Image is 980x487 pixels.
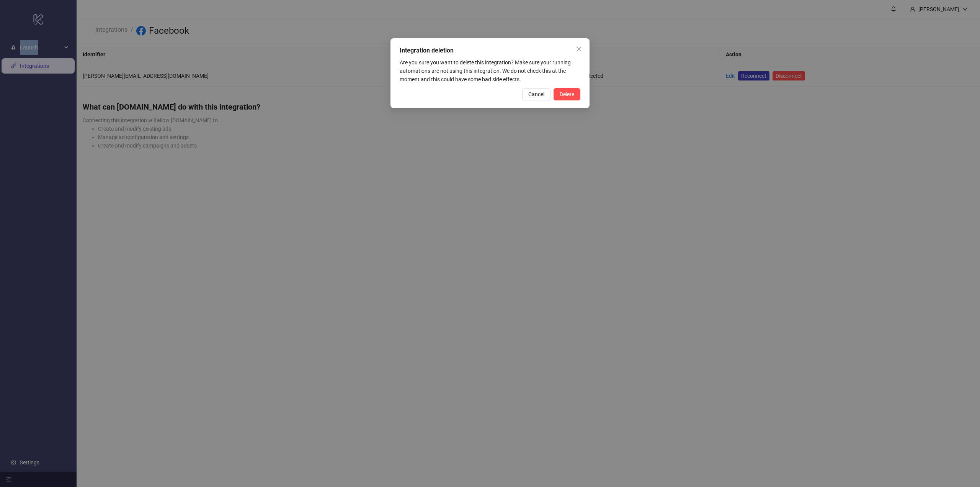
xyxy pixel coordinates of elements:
[576,46,582,52] span: close
[400,58,580,84] div: Are you sure you want to delete this integration? Make sure your running automations are not usin...
[528,91,544,97] span: Cancel
[400,46,580,55] div: Integration deletion
[554,88,580,100] button: Delete
[522,88,550,100] button: Cancel
[573,43,585,55] button: Close
[560,91,574,97] span: Delete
